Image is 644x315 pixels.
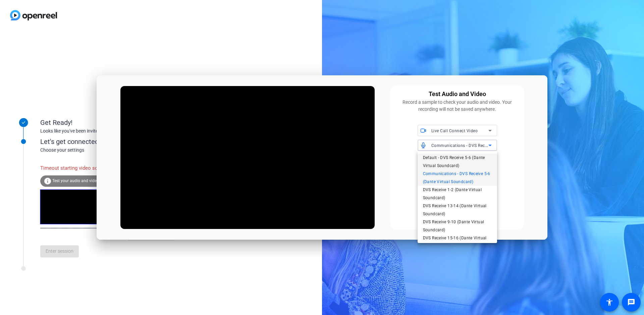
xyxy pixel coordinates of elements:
span: DVS Receive 15-16 (Dante Virtual Soundcard) [423,234,492,250]
span: DVS Receive 13-14 (Dante Virtual Soundcard) [423,202,492,218]
span: DVS Receive 1-2 (Dante Virtual Soundcard) [423,186,492,202]
span: Default - DVS Receive 5-6 (Dante Virtual Soundcard) [423,154,492,170]
span: Communications - DVS Receive 5-6 (Dante Virtual Soundcard) [423,170,492,186]
span: DVS Receive 9-10 (Dante Virtual Soundcard) [423,218,492,234]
